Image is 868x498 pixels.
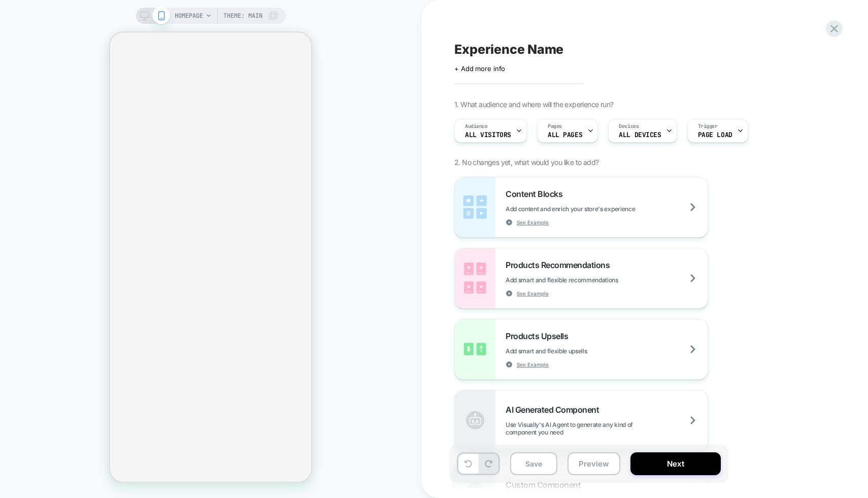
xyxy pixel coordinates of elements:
span: Devices [619,123,639,130]
span: See Example [517,361,549,368]
span: Trigger [698,123,718,130]
span: AI Generated Component [506,405,604,415]
span: + Add more info [454,64,505,73]
span: Use Visually's AI Agent to generate any kind of component you need [506,421,708,436]
span: Add smart and flexible upsells [506,347,638,355]
button: Save [510,452,557,475]
span: 2. No changes yet, what would you like to add? [454,158,598,167]
span: ALL DEVICES [619,131,661,139]
span: Page Load [698,131,732,139]
span: Content Blocks [506,189,567,199]
span: HOMEPAGE [175,8,203,24]
span: Add smart and flexible recommendations [506,276,669,284]
span: See Example [517,290,549,297]
span: Products Recommendations [506,260,615,270]
span: Products Upsells [506,331,573,341]
span: 1. What audience and where will the experience run? [454,100,613,109]
span: See Example [517,219,549,226]
span: Experience Name [454,42,563,57]
button: Preview [567,452,620,475]
span: Audience [465,123,488,130]
span: Theme: MAIN [223,8,262,24]
span: Pages [548,123,562,130]
button: Next [630,452,721,475]
span: ALL PAGES [548,131,582,139]
span: All Visitors [465,131,511,139]
span: Add content and enrich your store's experience [506,205,686,213]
